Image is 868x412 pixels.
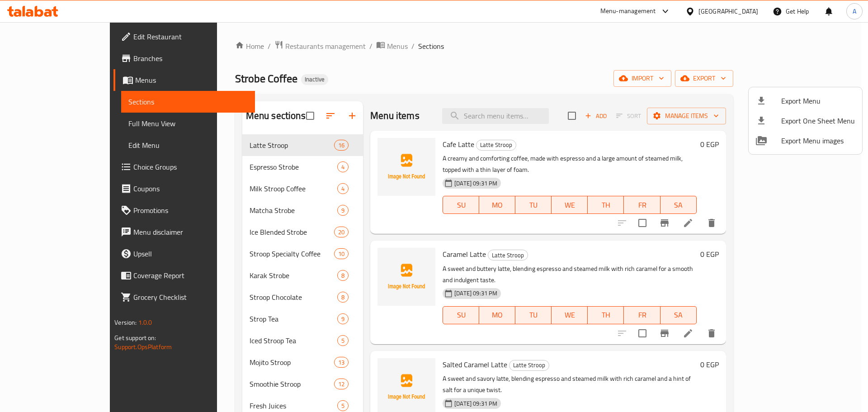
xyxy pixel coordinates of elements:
[749,91,862,111] li: Export menu items
[781,135,855,146] span: Export Menu images
[781,95,855,106] span: Export Menu
[749,111,862,131] li: Export one sheet menu items
[781,115,855,126] span: Export One Sheet Menu
[749,131,862,151] li: Export Menu images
